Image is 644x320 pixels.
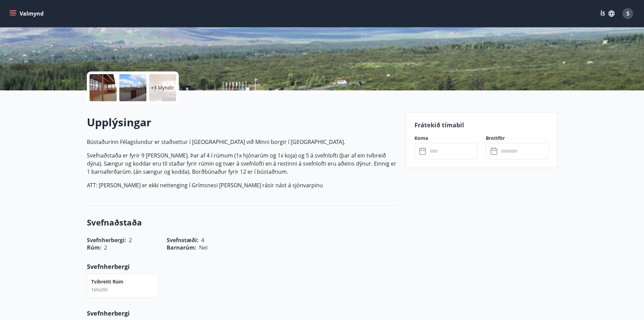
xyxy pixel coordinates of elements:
p: ATT: [PERSON_NAME] er ekki nettenging í Grímsnesi [PERSON_NAME] rásir nást á sjónvarpinu [87,181,398,189]
p: Svefnherbergi [87,309,398,318]
label: Koma [414,135,478,142]
span: 160x200 [91,287,108,293]
span: Nei [199,244,208,251]
p: Svefnaðstaða er fyrir 9 [PERSON_NAME]. Þar af 4 í rúmum (1x hjónarúm og 1x koja) og 5 á svefnloft... [87,151,398,176]
span: Barnarúm : [167,244,196,251]
p: Svefnherbergi [87,262,398,271]
button: S [620,5,636,22]
p: Bústaðurinn Félagslundur er staðsettur í [GEOGRAPHIC_DATA] við Minni borgir í [GEOGRAPHIC_DATA]. [87,138,398,146]
span: S [626,10,629,17]
label: Brottför [486,135,549,142]
p: +3 Myndir [151,84,174,91]
h2: Upplýsingar [87,115,398,130]
p: Frátekið tímabil [414,121,549,129]
span: Rúm : [87,244,101,251]
span: 2 [104,244,107,251]
h3: Svefnaðstaða [87,217,398,228]
button: menu [8,7,46,20]
button: ÍS [597,7,618,20]
p: Tvíbreitt rúm [91,278,123,285]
